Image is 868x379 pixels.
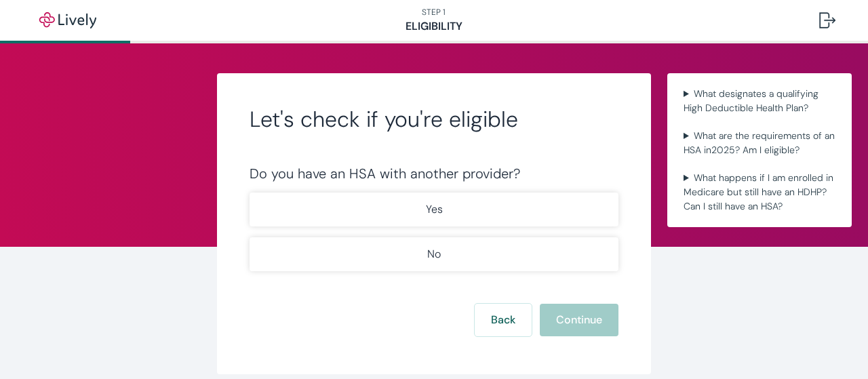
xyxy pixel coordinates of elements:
[30,12,106,28] img: Lively
[678,84,841,118] summary: What designates a qualifying High Deductible Health Plan?
[426,201,443,218] p: Yes
[808,4,846,37] button: Log out
[250,165,618,182] div: Do you have an HSA with another provider?
[678,126,841,160] summary: What are the requirements of an HSA in2025? Am I eligible?
[427,246,441,262] p: No
[250,193,618,226] button: Yes
[678,168,841,216] summary: What happens if I am enrolled in Medicare but still have an HDHP? Can I still have an HSA?
[250,237,618,271] button: No
[250,106,618,133] h2: Let's check if you're eligible
[475,304,532,336] button: Back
